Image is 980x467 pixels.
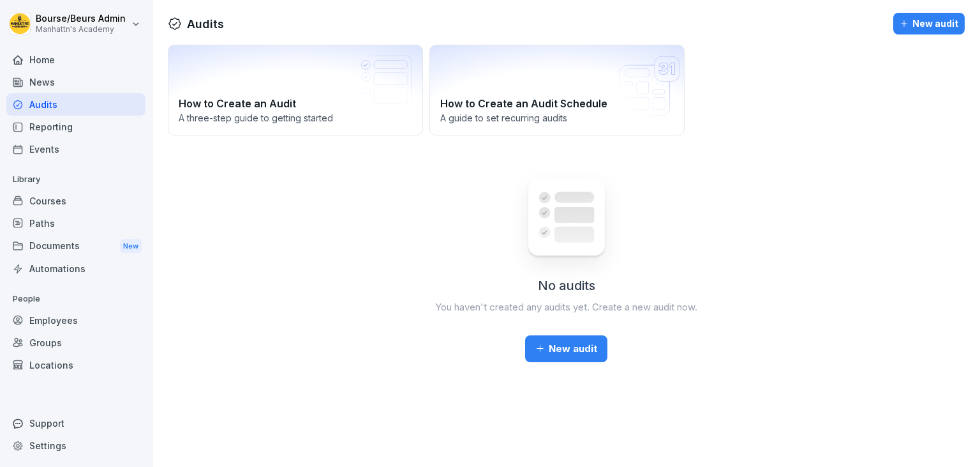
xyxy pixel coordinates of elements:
[900,17,958,31] div: New audit
[6,332,145,354] a: Groups
[525,335,607,362] button: New audit
[6,138,145,160] a: Events
[435,300,697,315] p: You haven't created any audits yet. Create a new audit now.
[440,111,674,125] p: A guide to set recurring audits
[6,257,145,280] a: Automations
[6,309,145,332] a: Employees
[6,354,145,376] a: Locations
[6,212,145,234] a: Paths
[893,13,965,34] button: New audit
[538,276,595,295] h2: No audits
[6,234,145,258] a: DocumentsNew
[6,169,145,190] p: Library
[6,190,145,212] a: Courses
[6,234,145,258] div: Documents
[6,116,145,138] a: Reporting
[6,434,145,457] a: Settings
[179,111,412,125] p: A three-step guide to getting started
[6,71,145,93] a: News
[187,15,224,33] h1: Audits
[6,93,145,116] a: Audits
[429,45,685,135] a: How to Create an Audit ScheduleA guide to set recurring audits
[168,45,423,135] a: How to Create an AuditA three-step guide to getting started
[6,289,145,309] p: People
[36,13,126,24] p: Bourse/Beurs Admin
[179,96,412,111] h2: How to Create an Audit
[6,49,145,71] a: Home
[120,239,142,254] div: New
[535,342,597,356] div: New audit
[36,25,126,34] p: Manhattn's Academy
[440,96,674,111] h2: How to Create an Audit Schedule
[6,412,145,434] div: Support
